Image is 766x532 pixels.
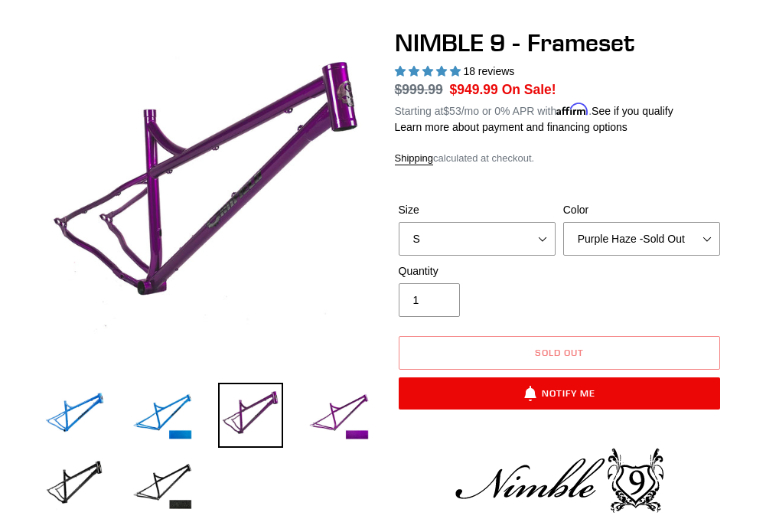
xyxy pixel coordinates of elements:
span: 4.89 stars [395,65,464,77]
a: Shipping [395,152,434,165]
img: Load image into Gallery viewer, NIMBLE 9 - Frameset [130,452,195,517]
a: Learn more about payment and financing options [395,121,627,133]
img: Load image into Gallery viewer, NIMBLE 9 - Frameset [306,383,371,448]
a: See if you qualify - Learn more about Affirm Financing (opens in modal) [592,105,673,117]
div: calculated at checkout. [395,151,725,166]
p: Starting at /mo or 0% APR with . [395,100,673,119]
span: Affirm [556,103,588,116]
img: Load image into Gallery viewer, NIMBLE 9 - Frameset [42,383,107,448]
img: Load image into Gallery viewer, NIMBLE 9 - Frameset [130,383,195,448]
span: Sold out [535,347,584,358]
span: $53 [443,105,461,117]
label: Color [563,202,720,218]
label: Quantity [399,263,556,279]
s: $999.99 [395,82,443,97]
span: $949.99 [450,82,498,97]
h1: NIMBLE 9 - Frameset [395,28,725,57]
img: Load image into Gallery viewer, NIMBLE 9 - Frameset [42,452,107,517]
img: Load image into Gallery viewer, NIMBLE 9 - Frameset [218,383,283,448]
label: Size [399,202,556,218]
span: On Sale! [502,80,556,100]
span: 18 reviews [463,65,514,77]
button: Sold out [399,336,721,370]
button: Notify Me [399,377,721,410]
